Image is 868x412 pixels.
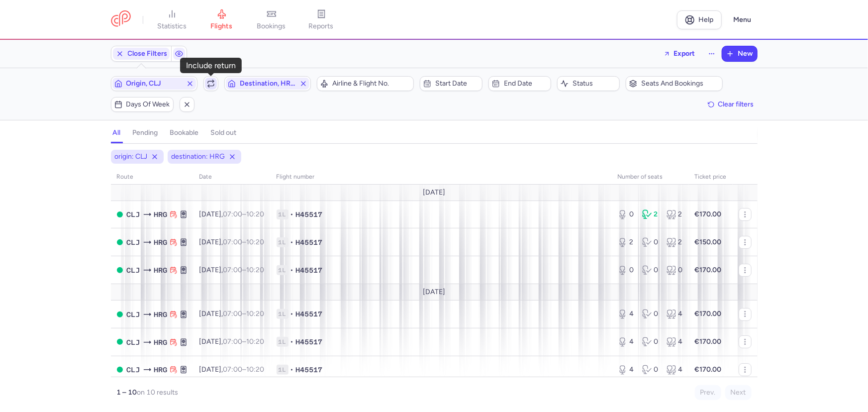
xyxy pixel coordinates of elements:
[618,365,634,375] div: 4
[154,337,168,348] span: Hurghada, Hurghada, Egypt
[247,337,265,346] time: 10:20
[247,9,296,31] a: bookings
[667,265,683,275] div: 0
[504,80,548,88] span: End date
[117,339,123,345] span: OPEN
[423,189,445,197] span: [DATE]
[667,365,683,375] div: 4
[117,267,123,273] span: OPEN
[271,170,612,185] th: Flight number
[277,365,289,375] span: 1L
[435,80,479,88] span: Start date
[199,238,265,246] span: [DATE],
[247,309,265,318] time: 10:20
[722,46,757,61] button: New
[317,76,414,91] button: Airline & Flight No.
[290,209,294,219] span: •
[695,365,722,374] strong: €170.00
[642,337,659,347] div: 0
[223,337,265,346] span: –
[223,365,243,374] time: 07:00
[738,50,753,58] span: New
[642,237,659,247] div: 0
[186,61,236,70] div: Include return
[277,237,289,247] span: 1L
[197,9,247,31] a: flights
[667,309,683,319] div: 4
[420,76,482,91] button: Start date
[154,309,168,320] span: Hurghada, Hurghada, Egypt
[199,266,265,274] span: [DATE],
[642,265,659,275] div: 0
[423,288,445,296] span: [DATE]
[247,266,265,274] time: 10:20
[154,209,168,220] span: Hurghada, Hurghada, Egypt
[290,309,294,319] span: •
[332,80,410,88] span: Airline & Flight No.
[247,365,265,374] time: 10:20
[199,309,265,318] span: [DATE],
[618,265,634,275] div: 0
[695,337,722,346] strong: €170.00
[695,238,722,246] strong: €150.00
[695,266,722,274] strong: €170.00
[557,76,620,91] button: Status
[117,239,123,245] span: OPEN
[626,76,723,91] button: Seats and bookings
[199,365,265,374] span: [DATE],
[137,388,179,397] span: on 10 results
[612,170,689,185] th: number of seats
[223,266,265,274] span: –
[296,265,323,275] span: H45517
[111,10,131,29] a: CitizenPlane red outlined logo
[695,385,721,400] button: Prev.
[113,128,121,137] h4: all
[704,97,758,112] button: Clear filters
[117,311,123,317] span: OPEN
[223,238,265,246] span: –
[117,367,123,373] span: OPEN
[211,128,237,137] h4: sold out
[573,80,616,88] span: Status
[641,80,719,88] span: Seats and bookings
[277,337,289,347] span: 1L
[674,50,695,57] span: Export
[296,337,323,347] span: H45517
[290,337,294,347] span: •
[111,46,171,61] button: Close Filters
[223,365,265,374] span: –
[126,101,170,108] span: Days of week
[172,152,225,162] span: destination: HRG
[117,211,123,217] span: OPEN
[154,364,168,375] span: Hurghada, Hurghada, Egypt
[157,22,187,31] span: statistics
[296,9,346,31] a: reports
[618,209,634,219] div: 0
[240,80,295,88] span: Destination, HRG
[290,237,294,247] span: •
[111,170,193,185] th: route
[154,237,168,248] span: Hurghada, Hurghada, Egypt
[667,337,683,347] div: 4
[223,210,243,218] time: 07:00
[199,337,265,346] span: [DATE],
[111,76,197,91] button: Origin, CLJ
[698,16,713,23] span: Help
[618,337,634,347] div: 4
[296,365,323,375] span: H45517
[277,265,289,275] span: 1L
[128,50,168,58] span: Close Filters
[170,128,199,137] h4: bookable
[277,209,289,219] span: 1L
[657,46,702,62] button: Export
[115,152,148,162] span: origin: CLJ
[223,266,243,274] time: 07:00
[199,210,265,218] span: [DATE],
[667,209,683,219] div: 2
[296,237,323,247] span: H45517
[695,210,722,218] strong: €170.00
[488,76,551,91] button: End date
[127,364,140,375] span: Cluj Napoca International Airport, Cluj-Napoca, Romania
[247,210,265,218] time: 10:20
[117,388,137,397] strong: 1 – 10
